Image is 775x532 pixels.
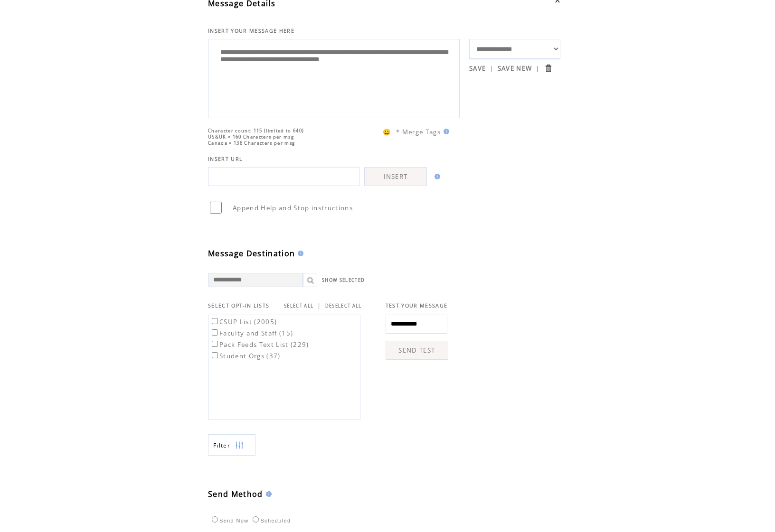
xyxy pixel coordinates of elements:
[325,303,362,309] a: DESELECT ALL
[208,489,263,499] span: Send Method
[253,516,259,523] input: Scheduled
[469,64,486,73] a: SAVE
[210,317,277,326] label: CSUP List (2005)
[208,302,269,309] span: SELECT OPT-IN LISTS
[233,204,353,212] span: Append Help and Stop instructions
[212,352,218,358] input: Student Orgs (37)
[490,64,493,73] span: |
[386,302,448,309] span: TEST YOUR MESSAGE
[432,174,440,179] img: help.gif
[213,441,230,449] span: Show filters
[544,64,553,73] input: Submit
[208,134,294,140] span: US&UK = 160 Characters per msg
[250,518,291,523] label: Scheduled
[209,518,248,523] label: Send Now
[210,340,309,349] label: Pack Feeds Text List (229)
[212,516,218,523] input: Send Now
[364,167,427,186] a: INSERT
[284,303,313,309] a: SELECT ALL
[322,277,365,283] a: SHOW SELECTED
[383,128,391,136] span: 😀
[386,341,448,360] a: SEND TEST
[208,248,295,259] span: Message Destination
[235,435,244,456] img: filters.png
[295,251,303,256] img: help.gif
[212,329,218,336] input: Faculty and Staff (15)
[498,64,532,73] a: SAVE NEW
[208,28,294,34] span: INSERT YOUR MESSAGE HERE
[208,434,255,456] a: Filter
[263,491,272,497] img: help.gif
[317,301,321,310] span: |
[441,129,449,134] img: help.gif
[210,352,281,360] label: Student Orgs (37)
[212,341,218,347] input: Pack Feeds Text List (229)
[536,64,539,73] span: |
[208,128,304,134] span: Character count: 115 (limited to 640)
[208,156,243,162] span: INSERT URL
[396,128,441,136] span: * Merge Tags
[210,329,293,337] label: Faculty and Staff (15)
[212,318,218,324] input: CSUP List (2005)
[208,140,295,146] span: Canada = 136 Characters per msg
